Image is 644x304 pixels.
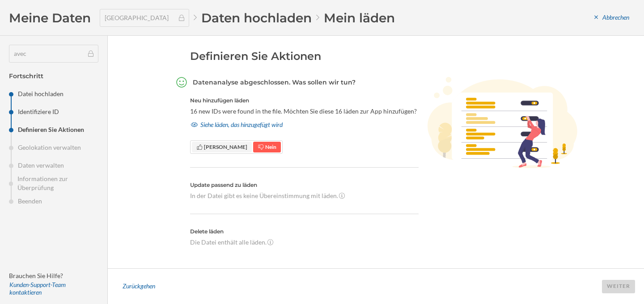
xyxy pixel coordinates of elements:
[9,107,98,116] li: Identifiziere ID
[9,281,98,296] div: Kunden-Support-Team kontaktieren
[190,97,419,105] h5: Neu hinzufügen läden
[9,72,98,80] h4: Fortschritt
[9,125,98,134] li: Definieren Sie Aktionen
[9,271,98,280] p: Brauchen Sie Hilfe?
[9,179,98,188] li: Informationen zur Überprüfung
[117,279,160,294] div: Zurückgehen
[9,197,98,206] li: Beenden
[190,107,419,116] p: 16 new IDs were found in the file. Möchten Sie diese 16 läden zur App hinzufügen?
[190,238,419,247] p: Die Datei enthält alle läden.
[193,78,356,87] h4: Datenanalyse abgeschlossen. Was sollen wir tun?
[19,6,51,14] span: Support
[9,143,98,152] li: Geolokation verwalten
[204,144,247,150] span: [PERSON_NAME]
[190,191,419,200] p: In der Datei gibt es keine Übereinstimmung mit läden.
[9,161,98,170] li: Daten verwalten
[265,144,276,150] span: Nein
[190,181,419,189] h5: Update passend zu läden
[190,49,577,63] h2: Definieren Sie Aktionen
[9,89,98,98] li: Datei hochladen
[9,45,98,63] div: avec
[190,228,419,236] h5: Delete läden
